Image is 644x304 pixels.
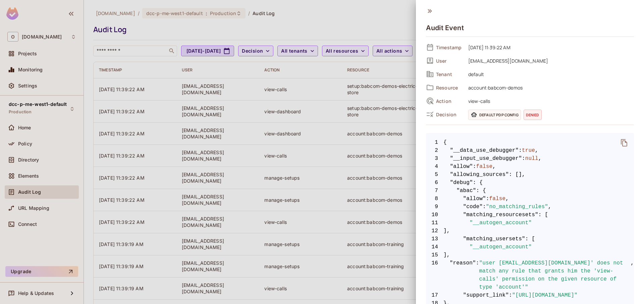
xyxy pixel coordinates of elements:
[426,227,443,235] span: 12
[548,203,551,211] span: ,
[463,203,483,211] span: "code"
[489,195,506,203] span: false
[465,83,634,92] span: account:babcom-demos
[426,219,443,227] span: 11
[522,155,525,163] span: :
[476,187,486,195] span: : {
[443,138,447,146] span: {
[616,135,632,151] button: delete
[426,195,443,203] span: 8
[450,259,476,291] span: "reason"
[463,211,538,219] span: "matching_resourcesets"
[426,171,443,179] span: 5
[486,203,548,211] span: "no_matching_rules"
[426,179,443,187] span: 6
[450,155,522,163] span: "__input_use_debugger"
[436,111,463,118] span: Decision
[426,251,634,259] span: ],
[463,235,525,243] span: "matching_usersets"
[436,71,463,77] span: Tenant
[486,195,489,203] span: :
[522,146,535,155] span: true
[465,43,634,51] span: [DATE] 11:39:22 AM
[509,171,525,179] span: : [],
[473,179,483,187] span: : {
[426,259,443,291] span: 16
[450,179,473,187] span: "debug"
[465,70,634,78] span: default
[524,110,542,120] span: denied
[476,163,493,171] span: false
[470,243,532,251] span: "__autogen_account"
[426,235,443,243] span: 13
[463,195,486,203] span: "allow"
[631,259,634,291] span: ,
[426,24,464,32] h4: Audit Event
[426,227,634,235] span: ],
[479,259,631,291] span: "user [EMAIL_ADDRESS][DOMAIN_NAME]' does not match any rule that grants him the 'view-calls' perm...
[465,57,634,65] span: [EMAIL_ADDRESS][DOMAIN_NAME]
[436,44,463,51] span: Timestamp
[525,235,535,243] span: : [
[426,146,443,155] span: 2
[470,219,532,227] span: "__autogen_account"
[457,187,476,195] span: "abac"
[468,110,521,120] span: Default PDP config
[426,155,443,163] span: 3
[426,203,443,211] span: 9
[436,98,463,104] span: Action
[519,146,522,155] span: :
[465,97,634,105] span: view-calls
[463,291,509,299] span: "support_link"
[476,259,479,291] span: :
[436,58,463,64] span: User
[426,291,443,299] span: 17
[450,171,509,179] span: "allowing_sources"
[535,146,538,155] span: ,
[538,211,548,219] span: : [
[426,187,443,195] span: 7
[492,163,496,171] span: ,
[426,243,443,251] span: 14
[426,251,443,259] span: 15
[525,155,538,163] span: null
[473,163,476,171] span: :
[505,195,509,203] span: ,
[436,84,463,91] span: Resource
[483,203,486,211] span: :
[538,155,542,163] span: ,
[450,146,519,155] span: "__data_use_debugger"
[450,163,473,171] span: "allow"
[426,163,443,171] span: 4
[512,291,578,299] span: "[URL][DOMAIN_NAME]"
[509,291,512,299] span: :
[426,211,443,219] span: 10
[426,138,443,146] span: 1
